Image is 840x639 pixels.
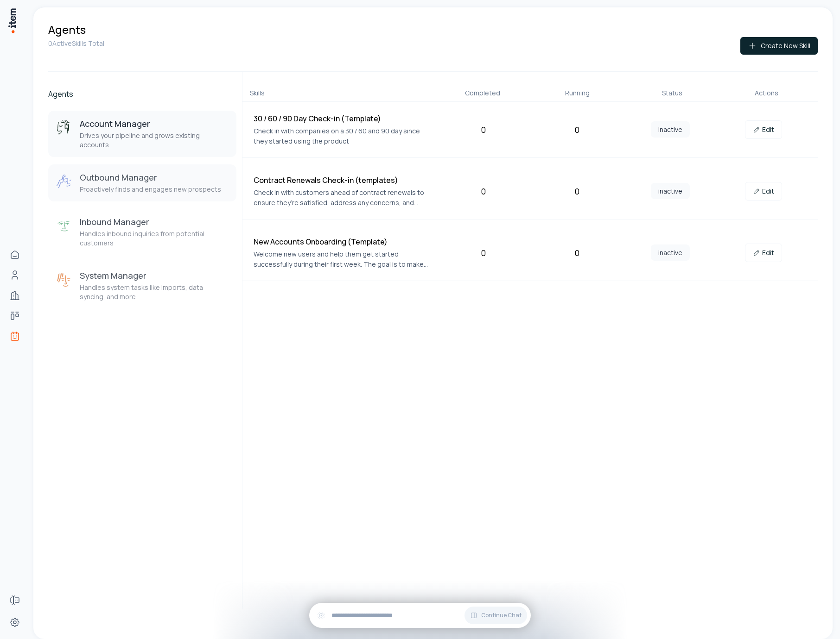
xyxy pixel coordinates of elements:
div: 0 [534,185,620,198]
p: 0 Active Skills Total [48,39,104,48]
img: Inbound Manager [56,218,72,235]
h3: System Manager [80,270,229,281]
button: System ManagerSystem ManagerHandles system tasks like imports, data syncing, and more [48,263,236,309]
span: Continue Chat [481,612,522,619]
a: Home [6,245,24,264]
div: 0 [534,123,620,136]
p: Handles inbound inquiries from potential customers [80,229,229,248]
button: Outbound ManagerOutbound ManagerProactively finds and engages new prospects [48,164,236,201]
h4: Contract Renewals Check-in (templates) [254,175,433,186]
div: Status [629,88,716,98]
button: Account ManagerAccount ManagerDrives your pipeline and grows existing accounts [48,111,236,157]
div: Continue Chat [309,603,531,628]
img: Item Brain Logo [7,7,17,34]
a: Settings [6,613,24,632]
a: Companies [6,286,24,305]
span: inactive [651,121,690,138]
div: 0 [440,246,527,259]
a: Edit [745,244,782,262]
a: deals [6,307,24,325]
div: 0 [534,246,620,259]
h4: New Accounts Onboarding (Template) [254,236,433,247]
p: Proactively finds and engages new prospects [80,185,221,194]
h3: Outbound Manager [80,172,221,183]
h4: 30 / 60 / 90 Day Check-in (Template) [254,113,433,124]
div: Actions [723,88,810,98]
button: Inbound ManagerInbound ManagerHandles inbound inquiries from potential customers [48,209,236,255]
p: Welcome new users and help them get started successfully during their first week. The goal is to ... [254,249,433,269]
a: Agents [6,327,24,345]
img: System Manager [56,272,72,288]
p: Check in with customers ahead of contract renewals to ensure they’re satisfied, address any conce... [254,188,433,208]
button: Create New Skill [740,37,818,55]
a: Forms [6,591,24,609]
div: 0 [440,123,527,136]
button: Continue Chat [465,607,527,624]
h3: Inbound Manager [80,216,229,227]
div: Completed [439,88,526,98]
h1: Agents [48,22,86,37]
a: Contacts [6,266,24,284]
p: Drives your pipeline and grows existing accounts [80,131,229,150]
p: Check in with companies on a 30 / 60 and 90 day since they started using the product [254,126,433,146]
a: Edit [745,182,782,200]
div: Running [534,88,621,98]
div: 0 [440,185,527,198]
span: inactive [651,183,690,199]
img: Outbound Manager [56,174,72,190]
h2: Agents [48,88,236,100]
h3: Account Manager [80,118,229,129]
a: Edit [745,120,782,139]
p: Handles system tasks like imports, data syncing, and more [80,283,229,301]
img: Account Manager [56,120,72,137]
span: inactive [651,244,690,261]
div: Skills [250,88,432,98]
